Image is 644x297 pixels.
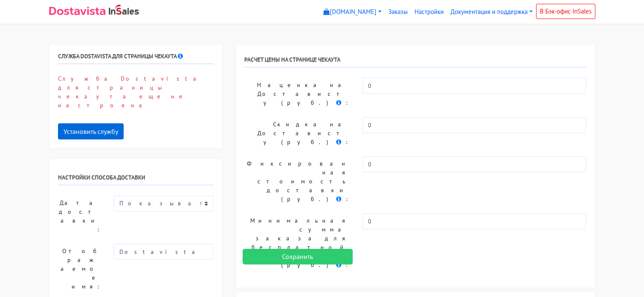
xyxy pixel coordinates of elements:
[238,213,356,272] label: Минимальная сумма заказа для бесплатной доставки (руб.) :
[58,74,214,110] p: Служба Dostavista для страницы чекаута еще не настроена
[238,78,356,110] label: Наценка на Достависту (руб.) :
[109,5,139,15] img: InSales
[238,156,356,207] label: Фиксированная стоимость доставки (руб.) :
[52,196,108,237] label: Дата доставки:
[536,4,595,19] a: В Бэк-офис InSales
[244,56,586,68] h6: РАСЧЕТ ЦЕНЫ НА СТРАНИЦЕ ЧЕКАУТА
[238,117,356,150] label: Скидка на Достависту (руб.) :
[58,53,214,64] h6: Служба Dostavista для страницы чекаута
[320,4,385,20] a: [DOMAIN_NAME]
[447,4,536,20] a: Документация и поддержка
[52,244,108,294] label: Отображаемое имя:
[58,123,124,139] button: Установить службу
[411,4,447,20] a: Настройки
[385,4,411,20] a: Заказы
[58,174,214,185] h6: Настройки способа доставки
[49,7,105,15] img: Dostavista - срочная курьерская служба доставки
[243,249,353,265] input: Сохранить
